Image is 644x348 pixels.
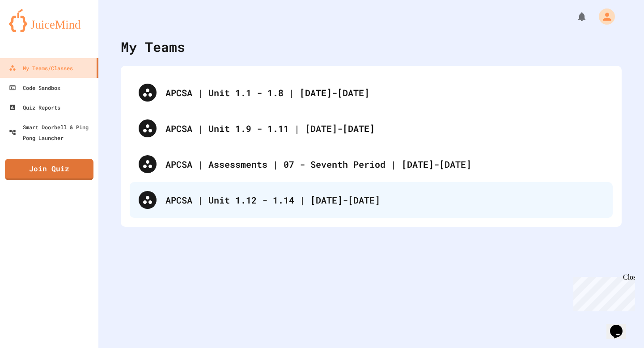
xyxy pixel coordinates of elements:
div: My Notifications [560,9,589,24]
div: My Teams/Classes [9,63,73,73]
div: APCSA | Unit 1.1 - 1.8 | [DATE]-[DATE] [165,86,604,99]
a: Join Quiz [5,159,93,180]
div: Quiz Reports [9,102,60,113]
div: My Teams [121,37,185,57]
iframe: chat widget [606,312,635,339]
div: APCSA | Unit 1.12 - 1.14 | [DATE]-[DATE] [165,193,604,207]
div: APCSA | Unit 1.9 - 1.11 | [DATE]-[DATE] [130,110,613,146]
div: APCSA | Unit 1.12 - 1.14 | [DATE]-[DATE] [130,182,613,218]
div: Smart Doorbell & Ping Pong Launcher [9,122,95,143]
div: APCSA | Assessments | 07 - Seventh Period | [DATE]-[DATE] [165,157,604,171]
div: My Account [589,6,617,27]
iframe: chat widget [570,273,635,311]
div: APCSA | Unit 1.1 - 1.8 | [DATE]-[DATE] [130,75,613,110]
div: APCSA | Assessments | 07 - Seventh Period | [DATE]-[DATE] [130,146,613,182]
div: Code Sandbox [9,82,60,93]
img: logo-orange.svg [9,9,89,32]
div: APCSA | Unit 1.9 - 1.11 | [DATE]-[DATE] [165,122,604,135]
div: Chat with us now!Close [4,4,62,57]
